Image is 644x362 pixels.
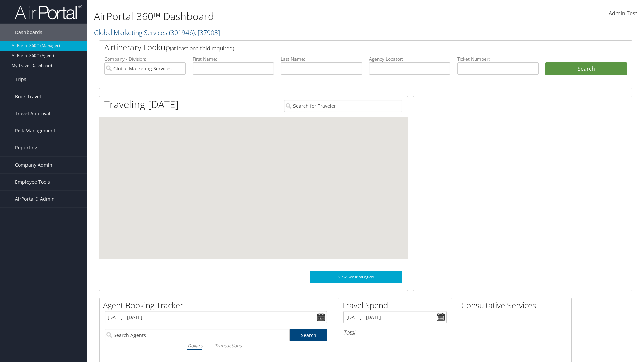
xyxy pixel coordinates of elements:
[457,56,539,62] label: Ticket Number:
[15,157,52,173] span: Company Admin
[281,56,362,62] label: Last Name:
[310,271,402,283] a: View SecurityLogic®
[342,300,452,311] h2: Travel Spend
[461,300,571,311] h2: Consultative Services
[105,341,327,350] div: |
[104,97,179,111] h1: Traveling [DATE]
[343,329,447,336] h6: Total
[195,28,220,37] span: , [ 37903 ]
[15,88,41,105] span: Book Travel
[15,122,55,139] span: Risk Management
[94,28,220,37] a: Global Marketing Services
[15,174,50,190] span: Employee Tools
[15,139,37,156] span: Reporting
[104,42,583,53] h2: Airtinerary Lookup
[15,71,26,88] span: Trips
[94,9,456,23] h1: AirPortal 360™ Dashboard
[104,56,186,62] label: Company - Division:
[15,191,55,207] span: AirPortal® Admin
[215,342,241,349] i: Transactions
[170,45,234,52] span: (at least one field required)
[15,105,50,122] span: Travel Approval
[284,100,402,112] input: Search for Traveler
[187,342,202,349] i: Dollars
[105,329,290,341] input: Search Agents
[103,300,332,311] h2: Agent Booking Tracker
[369,56,450,62] label: Agency Locator:
[169,28,195,37] span: ( 301946 )
[609,10,637,17] span: Admin Test
[545,62,627,76] button: Search
[609,3,637,24] a: Admin Test
[15,4,82,20] img: airportal-logo.png
[15,24,42,41] span: Dashboards
[193,56,274,62] label: First Name:
[290,329,327,341] a: Search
